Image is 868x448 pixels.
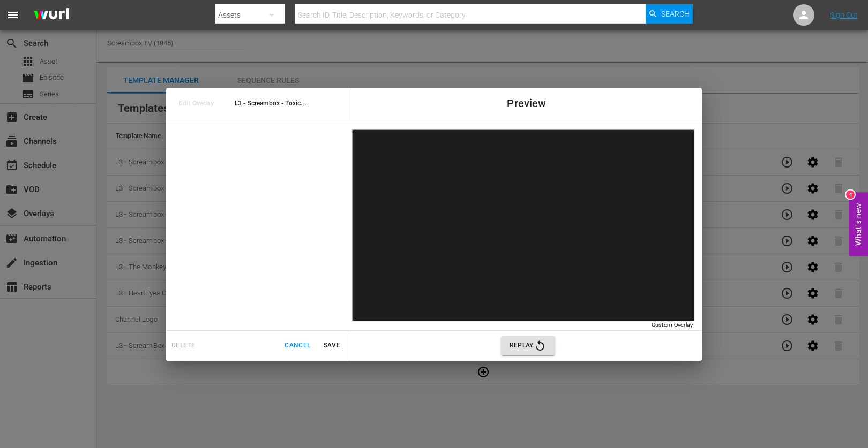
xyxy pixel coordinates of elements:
[501,336,555,355] button: Replay
[652,321,693,330] div: Custom Overlay
[179,97,219,110] span: Edit Overlay
[846,190,855,199] div: 4
[285,340,310,351] span: Cancel
[166,340,200,349] span: Can't delete template because it's used in 1 rule
[319,340,345,351] span: Save
[849,192,868,256] button: Open Feedback Widget
[26,3,77,28] img: ans4CAIJ8jUAAAAAAAAAAAAAAAAAAAAAAAAgQb4GAAAAAAAAAAAAAAAAAAAAAAAAJMjXAAAAAAAAAAAAAAAAAAAAAAAAgAT5G...
[510,339,547,352] span: Replay
[280,337,315,354] button: Cancel
[235,97,354,110] span: L3 - Screambox - Toxic...
[315,337,349,354] button: Save
[830,11,858,19] a: Sign Out
[661,4,690,24] span: Search
[6,9,19,21] span: menu
[507,97,546,110] span: Preview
